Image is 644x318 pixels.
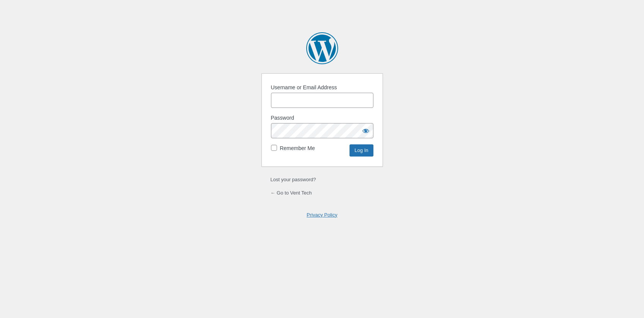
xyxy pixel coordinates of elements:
button: Show password [358,123,373,138]
label: Username or Email Address [271,84,337,92]
label: Remember Me [280,144,315,152]
a: Lost your password? [271,177,316,182]
label: Password [271,114,294,122]
a: ← Go to Vent Tech [271,190,312,196]
a: Powered by WordPress [306,32,338,64]
input: Log In [350,144,373,157]
a: Privacy Policy [307,212,337,218]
